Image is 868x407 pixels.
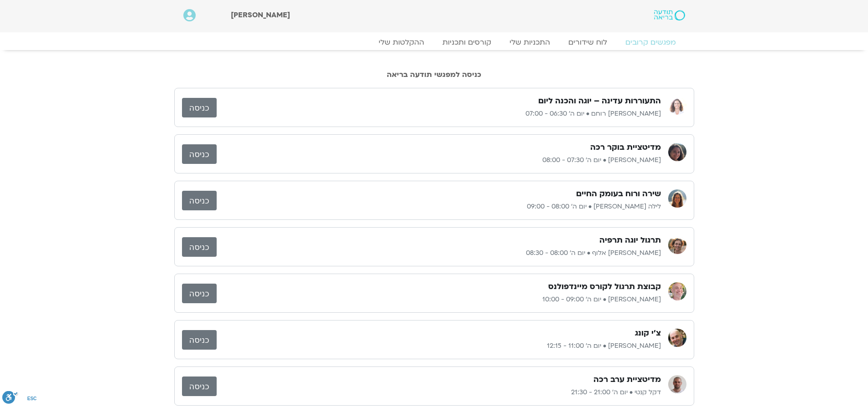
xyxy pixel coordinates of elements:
[668,329,686,347] img: אריאל מירוז
[217,341,661,351] p: [PERSON_NAME] • יום ה׳ 11:00 - 12:15
[217,201,661,212] p: לילה [PERSON_NAME] • יום ה׳ 08:00 - 09:00
[182,237,217,257] a: כניסה
[668,236,686,254] img: קרן בן אור אלוף
[538,96,661,107] h3: התעוררות עדינה – יוגה והכנה ליום
[231,10,290,20] span: [PERSON_NAME]
[576,188,661,199] h3: שירה ורוח בעומק החיים
[182,330,217,350] a: כניסה
[548,281,661,292] h3: קבוצת תרגול לקורס מיינדפולנס
[217,294,661,305] p: [PERSON_NAME] • יום ה׳ 09:00 - 10:00
[668,97,686,115] img: אורנה סמלסון רוחם
[559,38,616,47] a: לוח שידורים
[182,191,217,210] a: כניסה
[599,235,661,246] h3: תרגול יוגה תרפיה
[174,71,694,79] h2: כניסה למפגשי תודעה בריאה
[668,282,686,300] img: רון אלון
[183,38,685,47] nav: Menu
[668,189,686,208] img: לילה קמחי
[182,144,217,164] a: כניסה
[369,38,433,47] a: ההקלטות שלי
[217,248,661,259] p: [PERSON_NAME] אלוף • יום ה׳ 08:00 - 08:30
[616,38,685,47] a: מפגשים קרובים
[668,143,686,161] img: קרן גל
[593,374,661,385] h3: מדיטציית ערב רכה
[590,142,661,153] h3: מדיטציית בוקר רכה
[217,387,661,398] p: דקל קנטי • יום ה׳ 21:00 - 21:30
[668,375,686,393] img: דקל קנטי
[182,98,217,117] a: כניסה
[433,38,500,47] a: קורסים ותכניות
[217,108,661,119] p: [PERSON_NAME] רוחם • יום ה׳ 06:30 - 07:00
[182,284,217,303] a: כניסה
[635,328,661,339] h3: צ'י קונג
[500,38,559,47] a: התכניות שלי
[182,376,217,396] a: כניסה
[217,155,661,166] p: [PERSON_NAME] • יום ה׳ 07:30 - 08:00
